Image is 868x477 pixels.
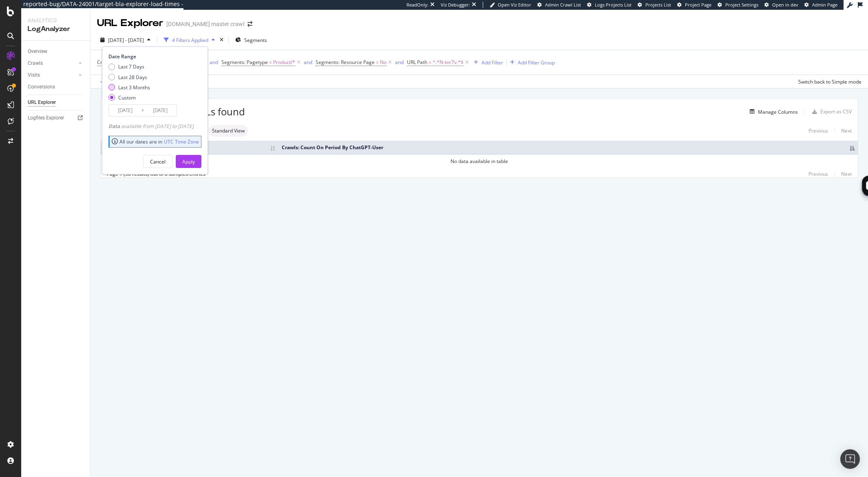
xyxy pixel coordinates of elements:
div: Crawls [28,59,43,68]
th: Full URL: activate to sort column ascending [101,141,278,154]
div: Export as CSV [820,108,852,115]
a: Open Viz Editor [490,2,531,8]
span: = [376,59,379,66]
span: Standard View [212,128,245,133]
span: = [269,59,272,66]
div: Last 28 Days [118,74,147,81]
div: Apply [182,158,195,165]
div: Viz Debugger: [441,2,470,8]
button: Segments [232,33,270,46]
button: [DATE] - [DATE] [97,33,154,46]
span: Logs Projects List [595,2,632,8]
div: Last 7 Days [118,63,144,70]
button: Manage Columns [747,107,798,117]
td: No data available in table [101,154,858,168]
span: Open Viz Editor [498,2,531,8]
div: times [218,36,225,44]
span: Data [108,123,121,130]
a: Visits [28,71,76,79]
a: Conversions [28,83,84,91]
button: and [210,58,218,66]
div: URL Explorer [97,16,163,30]
span: ^.*N-tnr7v.*$ [433,57,464,68]
div: Switch back to Simple mode [798,78,861,85]
a: Logs Projects List [587,2,632,8]
div: Logfiles Explorer [28,114,64,122]
div: and [304,59,312,66]
a: Open in dev [764,2,798,8]
th: Crawls: Count On Period By ChatGPT-User: activate to sort column descending [278,141,858,154]
div: Custom [118,94,136,101]
div: available from [DATE] to [DATE] [108,123,194,130]
a: UTC Time Zone [164,138,199,145]
a: Crawls [28,59,76,68]
a: Overview [28,47,84,56]
span: URL Path [407,59,427,66]
div: Cancel [150,158,166,165]
span: No [380,57,387,68]
a: Admin Crawl List [537,2,581,8]
div: arrow-right-arrow-left [247,21,252,27]
a: URL Explorer [28,98,84,107]
button: Cancel [143,155,172,168]
span: Project Settings [725,2,758,8]
div: and [395,59,404,66]
div: Add Filter Group [518,59,555,66]
div: 4 Filters Applied [172,37,208,44]
span: Admin Crawl List [545,2,581,8]
a: Project Page [677,2,711,8]
input: End Date [144,105,177,116]
span: = [428,59,431,66]
div: Last 28 Days [108,74,150,81]
a: Projects List [638,2,671,8]
button: and [395,58,404,66]
span: Project Page [685,2,711,8]
div: Last 3 Months [118,84,150,91]
button: Export as CSV [809,105,852,118]
button: Apply [97,75,121,88]
div: LogAnalyzer [28,24,84,34]
span: Segments [244,37,267,44]
div: All our dates are in [112,138,199,145]
div: URL Explorer [28,98,56,107]
div: Custom [108,94,150,101]
span: Crawls: Count On Period By ChatGPT-User [97,59,193,66]
div: [DOMAIN_NAME] master crawl [166,20,244,28]
div: Add Filter [481,59,503,66]
button: Add Filter Group [507,57,555,67]
div: Conversions [28,83,55,91]
button: Apply [176,155,201,168]
span: Open in dev [772,2,798,8]
div: Overview [28,47,47,56]
button: Switch back to Simple mode [795,75,861,88]
div: neutral label [209,125,248,137]
button: Add Filter [470,57,503,67]
a: Logfiles Explorer [28,114,84,122]
span: Segments: Pagetype [221,59,268,66]
span: Projects List [645,2,671,8]
div: ReadOnly: [406,2,428,8]
a: Project Settings [718,2,758,8]
span: Segments: Resource Page [316,59,375,66]
div: Last 3 Months [108,84,150,91]
div: Open Intercom Messenger [840,449,860,469]
span: Admin Page [812,2,837,8]
button: and [304,58,312,66]
div: Last 7 Days [108,63,150,70]
input: Start Date [109,105,141,116]
button: 4 Filters Applied [161,33,218,46]
span: Product/* [273,57,295,68]
div: Analytics [28,16,84,24]
div: Visits [28,71,40,79]
span: [DATE] - [DATE] [108,37,144,44]
a: Admin Page [804,2,837,8]
div: Manage Columns [758,108,798,115]
div: and [210,59,218,66]
div: Date Range [108,53,199,60]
